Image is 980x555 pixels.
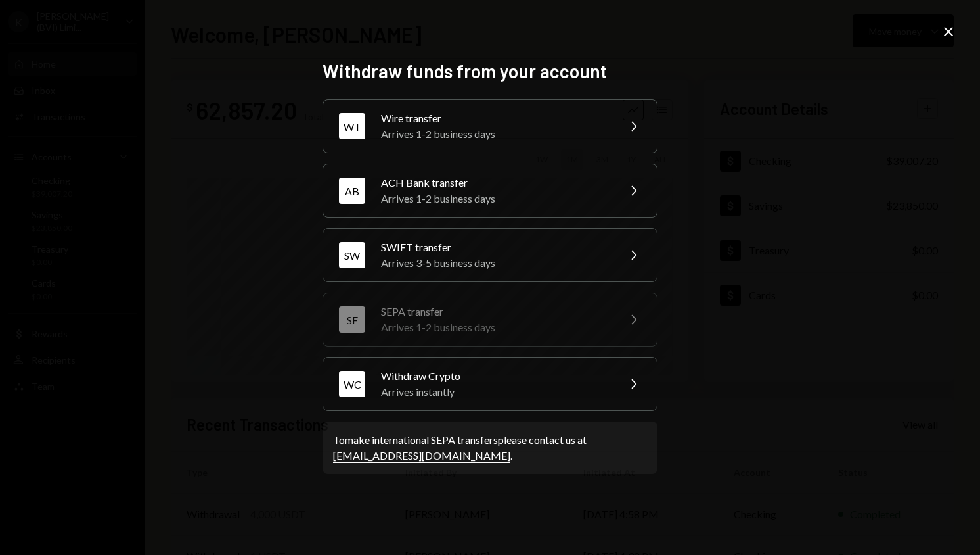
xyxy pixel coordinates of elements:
[381,304,610,320] div: SEPA transfer
[381,175,610,191] div: ACH Bank transfer
[381,191,610,206] div: Arrives 1-2 business days
[339,371,365,397] div: WC
[339,113,365,139] div: WT
[381,239,610,255] div: SWIFT transfer
[323,357,657,411] button: WCWithdraw CryptoArrives instantly
[339,242,365,268] div: SW
[323,164,657,218] button: ABACH Bank transferArrives 1-2 business days
[333,449,510,463] a: [EMAIL_ADDRESS][DOMAIN_NAME]
[381,255,610,271] div: Arrives 3-5 business days
[381,320,610,335] div: Arrives 1-2 business days
[323,293,657,347] button: SESEPA transferArrives 1-2 business days
[323,228,657,282] button: SWSWIFT transferArrives 3-5 business days
[339,306,365,333] div: SE
[381,126,610,142] div: Arrives 1-2 business days
[381,110,610,126] div: Wire transfer
[339,178,365,204] div: AB
[333,432,647,464] div: To make international SEPA transfers please contact us at .
[323,59,657,84] h2: Withdraw funds from your account
[381,384,610,400] div: Arrives instantly
[323,99,657,153] button: WTWire transferArrives 1-2 business days
[381,368,610,384] div: Withdraw Crypto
